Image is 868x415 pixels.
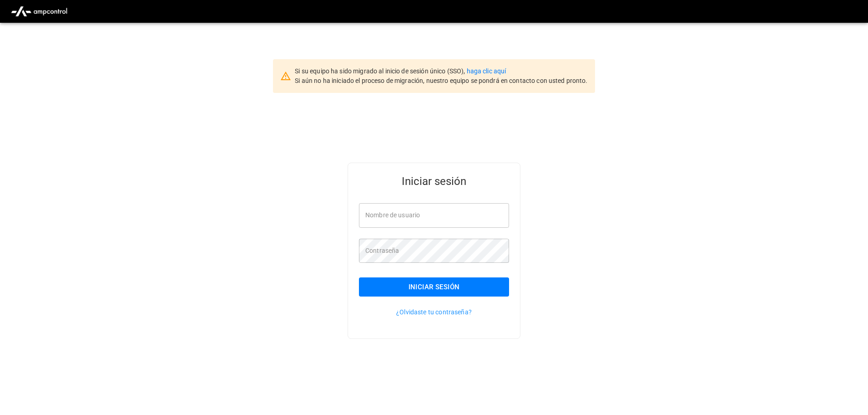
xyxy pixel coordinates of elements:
a: haga clic aquí [467,67,506,75]
img: ampcontrol.io logo [7,3,71,20]
span: Si su equipo ha sido migrado al inicio de sesión único (SSO), [295,67,466,75]
p: ¿Olvidaste tu contraseña? [359,307,509,317]
span: Si aún no ha iniciado el proceso de migración, nuestro equipo se pondrá en contacto con usted pro... [295,77,587,84]
h5: Iniciar sesión [359,174,509,189]
button: Iniciar sesión [359,277,509,297]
